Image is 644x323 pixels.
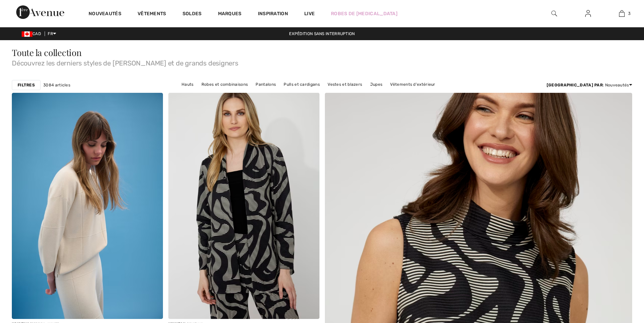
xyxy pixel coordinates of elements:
[547,82,632,88] div: : Nouveautés
[367,80,386,89] a: Jupes
[619,9,625,18] img: Mon panier
[12,47,82,58] span: Toute la collection
[22,31,32,37] img: Canadian Dollar
[331,10,398,17] a: Robes de [MEDICAL_DATA]
[198,80,251,89] a: Robes et combinaisons
[48,31,56,36] span: FR
[178,80,197,89] a: Hauts
[252,80,279,89] a: Pantalons
[138,11,166,18] a: Vêtements
[183,11,202,18] a: Soldes
[551,9,557,18] img: recherche
[304,10,315,17] a: Live
[580,9,596,18] a: Se connecter
[628,10,630,17] span: 3
[387,80,438,89] a: Vêtements d'extérieur
[585,9,591,18] img: Mes infos
[12,93,163,319] img: Col Rond Décontracté Brodé modèle 261981. Melange Bouleau
[218,11,242,18] a: Marques
[89,11,121,18] a: Nouveautés
[43,82,70,88] span: 3084 articles
[324,80,365,89] a: Vestes et blazers
[280,80,323,89] a: Pulls et cardigans
[18,82,35,88] strong: Filtres
[12,57,632,66] span: Découvrez les derniers styles de [PERSON_NAME] et de grands designers
[22,31,44,36] span: CAD
[16,5,64,19] img: 1ère Avenue
[258,11,288,18] span: Inspiration
[605,9,638,18] a: 3
[168,93,319,319] img: Veste Décontractée Abstraite Ouverte modèle 34047. As sample
[547,83,603,87] strong: [GEOGRAPHIC_DATA] par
